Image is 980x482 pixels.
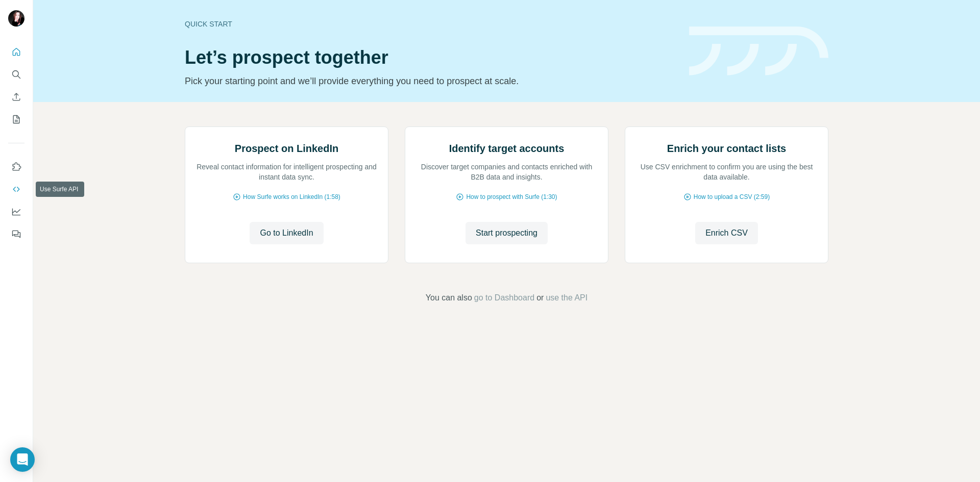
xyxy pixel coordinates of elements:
[8,158,24,176] button: Use Surfe on LinkedIn
[8,202,24,221] button: Dashboard
[546,292,587,304] button: use the API
[8,225,24,243] button: Feedback
[185,74,677,88] p: Pick your starting point and we’ll provide everything you need to prospect at scale.
[243,192,340,201] span: How Surfe works on LinkedIn (1:58)
[449,141,565,156] h2: Identify target accounts
[705,227,748,239] span: Enrich CSV
[415,162,598,182] p: Discover target companies and contacts enriched with B2B data and insights.
[8,180,24,198] button: Use Surfe API
[185,19,677,29] div: Quick start
[195,162,378,182] p: Reveal contact information for intelligent prospecting and instant data sync.
[465,222,548,244] button: Start prospecting
[695,222,758,244] button: Enrich CSV
[8,65,24,84] button: Search
[476,227,537,239] span: Start prospecting
[185,47,677,68] h1: Let’s prospect together
[8,110,24,129] button: My lists
[474,292,534,304] button: go to Dashboard
[8,88,24,106] button: Enrich CSV
[235,141,338,156] h2: Prospect on LinkedIn
[667,141,786,156] h2: Enrich your contact lists
[635,162,818,182] p: Use CSV enrichment to confirm you are using the best data available.
[536,292,544,304] span: or
[10,447,35,472] div: Open Intercom Messenger
[426,292,472,304] span: You can also
[8,10,24,27] img: Avatar
[250,222,323,244] button: Go to LinkedIn
[694,192,770,201] span: How to upload a CSV (2:59)
[8,43,24,61] button: Quick start
[689,27,828,76] img: banner
[260,227,313,239] span: Go to LinkedIn
[466,192,557,201] span: How to prospect with Surfe (1:30)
